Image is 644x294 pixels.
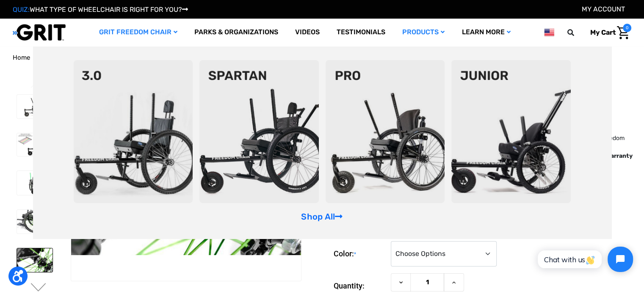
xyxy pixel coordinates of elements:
img: pro-chair.png [326,60,445,203]
img: us.png [544,27,554,38]
span: Home [13,54,30,61]
span: 0 [623,24,631,32]
a: Learn More [453,19,519,46]
a: Home [13,53,30,63]
span: QUIZ: [13,5,30,14]
img: GRIT Freedom Chair Pro: close up of one Spinergy wheel with green-colored spokes and upgraded dri... [17,248,53,272]
strong: 2 Year Warranty [586,152,633,159]
img: GRIT Freedom Chair Pro: front view of Pro model all terrain wheelchair with green lever wraps and... [17,171,53,195]
a: Shop All [301,212,343,222]
a: Parks & Organizations [186,19,287,46]
input: Search [571,24,584,41]
a: Account [582,5,625,13]
a: Products [394,19,453,46]
a: Videos [287,19,328,46]
img: 3point0.png [74,60,193,203]
a: Testimonials [328,19,394,46]
button: Go to slide 3 of 3 [30,80,47,90]
img: GRIT Freedom Chair Pro: the Pro model shown including contoured Invacare Matrx seatback, Spinergy... [17,95,53,118]
label: Color: [333,241,387,267]
button: Go to slide 2 of 3 [30,283,47,293]
img: GRIT Freedom Chair Pro: side view of Pro model with green lever wraps and spokes on Spinergy whee... [17,133,53,156]
img: GRIT Freedom Chair Pro: close up side view of Pro off road wheelchair model highlighting custom c... [17,210,53,234]
nav: Breadcrumb [13,53,631,63]
a: GRIT Freedom Chair [91,19,186,46]
a: QUIZ:WHAT TYPE OF WHEELCHAIR IS RIGHT FOR YOU? [13,5,188,14]
iframe: Tidio Chat [528,239,640,279]
a: Cart with 0 items [584,24,631,41]
img: spartan2.png [199,60,319,203]
img: GRIT All-Terrain Wheelchair and Mobility Equipment [13,24,66,41]
img: Cart [617,26,629,39]
img: junior-chair.png [451,60,571,203]
span: My Cart [590,28,616,36]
